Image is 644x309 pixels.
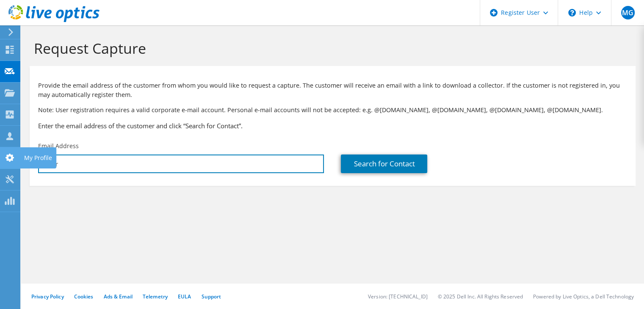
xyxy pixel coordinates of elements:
[38,121,627,130] h3: Enter the email address of the customer and click “Search for Contact”.
[533,293,634,300] li: Powered by Live Optics, a Dell Technology
[621,6,635,19] span: MG
[20,147,56,168] div: My Profile
[38,81,627,99] p: Provide the email address of the customer from whom you would like to request a capture. The cust...
[568,9,576,17] svg: \n
[31,293,64,300] a: Privacy Policy
[38,142,79,150] label: Email Address
[438,293,523,300] li: © 2025 Dell Inc. All Rights Reserved
[178,293,191,300] a: EULA
[143,293,168,300] a: Telemetry
[34,39,627,57] h1: Request Capture
[201,293,221,300] a: Support
[38,105,627,115] p: Note: User registration requires a valid corporate e-mail account. Personal e-mail accounts will ...
[368,293,428,300] li: Version: [TECHNICAL_ID]
[341,154,427,173] a: Search for Contact
[104,293,133,300] a: Ads & Email
[74,293,94,300] a: Cookies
